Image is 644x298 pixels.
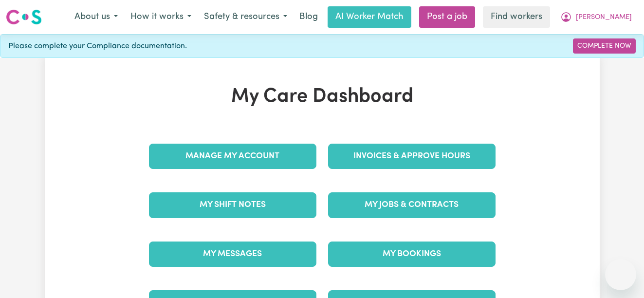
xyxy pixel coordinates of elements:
[6,8,42,26] img: Careseekers logo
[328,192,496,218] a: My Jobs & Contracts
[576,12,632,23] span: [PERSON_NAME]
[68,7,124,27] button: About us
[605,259,636,290] iframe: Button to launch messaging window
[328,144,496,169] a: Invoices & Approve Hours
[294,6,324,28] a: Blog
[149,144,316,169] a: Manage My Account
[198,7,294,27] button: Safety & resources
[483,6,550,28] a: Find workers
[573,38,636,54] a: Complete Now
[328,242,496,267] a: My Bookings
[554,7,638,27] button: My Account
[149,242,316,267] a: My Messages
[328,6,411,28] a: AI Worker Match
[149,192,316,218] a: My Shift Notes
[143,85,501,109] h1: My Care Dashboard
[419,6,475,28] a: Post a job
[124,7,198,27] button: How it works
[8,40,187,52] span: Please complete your Compliance documentation.
[6,6,42,28] a: Careseekers logo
